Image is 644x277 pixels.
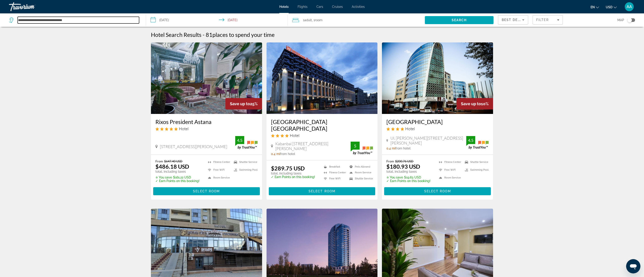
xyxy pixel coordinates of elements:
[386,147,395,150] span: 0.4 mi
[536,18,549,22] span: Filter
[347,165,373,169] li: Pets Allowed
[437,159,463,165] li: Fitness Center
[384,188,491,193] a: Select Room
[153,187,260,195] button: Select Room
[235,138,244,143] div: 4.5
[312,17,322,23] span: , 1
[271,133,373,138] div: 4 star Hotel
[9,1,54,13] a: Travorium
[352,5,365,8] a: Activities
[206,175,232,180] li: Room Service
[279,5,289,8] a: Hotels
[384,187,491,195] button: Select Room
[230,101,250,106] span: Save up to
[304,18,312,22] span: Adult
[617,17,624,23] span: Map
[627,4,632,9] span: AA
[386,179,430,183] p: ✓ Earn Points on this booking!
[151,42,262,114] img: Rixos President Astana
[463,159,489,165] li: Shuttle Service
[298,5,307,8] a: Flights
[309,189,335,193] span: Select Room
[626,259,640,273] iframe: Кнопка запуска окна обмена сообщениями
[351,142,373,155] img: TrustYou guest rating badge
[179,126,189,131] span: Hotel
[206,31,275,38] h2: 81
[271,165,305,172] ins: $289.75 USD
[424,189,451,193] span: Select Room
[533,15,563,25] button: Filters
[316,5,323,8] a: Cars
[160,144,227,149] span: [STREET_ADDRESS][PERSON_NAME]
[452,18,467,22] span: Search
[437,175,463,180] li: Room Service
[155,159,163,163] span: From
[386,126,489,131] div: 4 star Hotel
[193,189,220,193] span: Select Room
[290,133,299,138] span: Hotel
[382,42,493,114] img: Jumbaktas Hotel
[212,31,275,38] span: places to spend your time
[351,143,360,149] div: 5
[425,16,494,24] button: Search
[155,176,199,179] p: $161.22 USD
[232,167,258,173] li: Swimming Pool
[332,5,343,8] a: Cruises
[463,167,489,173] li: Swimming Pool
[502,17,524,23] mat-select: Sort by
[606,5,612,9] span: USD
[271,172,315,175] p: total, including taxes
[232,159,258,165] li: Shuttle Service
[405,126,415,131] span: Hotel
[623,2,635,11] button: User Menu
[155,176,172,179] span: ✮ You save
[386,118,489,125] h3: [GEOGRAPHIC_DATA]
[271,118,373,132] a: [GEOGRAPHIC_DATA] [GEOGRAPHIC_DATA]
[347,177,373,180] li: Shuttle Service
[390,136,466,145] span: Ul. [PERSON_NAME][STREET_ADDRESS][PERSON_NAME]
[466,138,475,143] div: 4.5
[386,176,403,179] span: ✮ You save
[386,163,420,170] ins: $180.93 USD
[155,179,199,183] p: ✓ Earn Points on this booking!
[235,136,258,149] img: TrustYou guest rating badge
[395,159,413,163] del: $200.76 USD
[267,42,378,114] img: Hilton Garden Inn Astana
[437,167,463,173] li: Free WiFi
[155,118,258,125] a: Rixos President Astana
[456,98,493,109] div: 10%
[18,17,139,23] input: Search hotel destination
[395,147,411,150] span: from hotel
[269,188,375,193] a: Select Room
[591,5,595,9] span: en
[203,31,205,38] span: -
[466,136,489,149] img: TrustYou guest rating badge
[322,165,347,169] li: Breakfast
[461,101,481,106] span: Save up to
[271,152,280,156] span: 0.4 mi
[153,188,260,193] a: Select Room
[322,171,347,175] li: Fitness Center
[288,13,425,27] button: Travelers: 1 adult, 0 children
[591,4,599,10] button: Change language
[347,171,373,175] li: Room Service
[386,159,394,163] span: From
[606,4,617,10] button: Change currency
[164,159,182,163] del: $647.40 USD
[322,177,347,180] li: Free WiFi
[624,18,635,22] button: Toggle map
[502,18,525,22] span: Best Deals
[269,187,375,195] button: Select Room
[155,126,258,131] div: 5 star Hotel
[271,175,315,179] p: ✓ Earn Points on this booking!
